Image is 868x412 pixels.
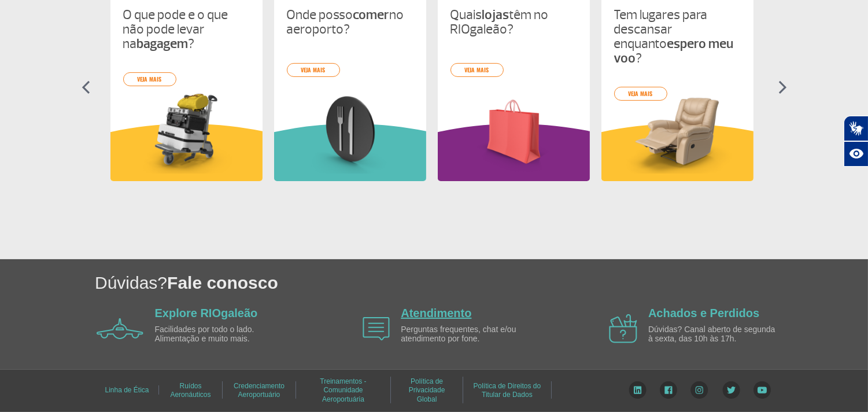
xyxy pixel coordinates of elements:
[648,307,759,319] a: Achados e Perdidos
[614,91,741,174] img: card%20informa%C3%A7%C3%B5es%204.png
[137,35,189,52] strong: bagagem
[482,6,509,23] strong: lojas
[353,6,390,23] strong: comer
[363,317,390,341] img: airplane icon
[601,124,754,181] img: amareloInformacoesUteis.svg
[614,87,667,101] a: veja mais
[155,307,258,319] a: Explore RIOgaleão
[844,116,868,167] div: Plugin de acessibilidade da Hand Talk.
[660,381,677,399] img: Facebook
[409,373,445,407] a: Política de Privacidade Global
[105,382,149,398] a: Linha de Ética
[722,381,740,399] img: Twitter
[287,63,340,77] a: veja mais
[95,271,868,295] h1: Dúvidas?
[234,378,285,403] a: Credenciamento Aeroportuário
[123,8,250,51] p: O que pode e o que não pode levar na ?
[97,318,143,339] img: airplane icon
[170,378,210,403] a: Ruídos Aeronáuticos
[155,325,288,343] p: Facilidades por todo o lado. Alimentação e muito mais.
[614,8,741,65] p: Tem lugares para descansar enquanto ?
[82,80,90,94] img: seta-esquerda
[474,378,541,403] a: Política de Direitos do Titular de Dados
[450,63,504,77] a: veja mais
[438,124,590,181] img: roxoInformacoesUteis.svg
[450,91,577,174] img: card%20informa%C3%A7%C3%B5es%206.png
[123,91,250,174] img: card%20informa%C3%A7%C3%B5es%201.png
[648,325,781,343] p: Dúvidas? Canal aberto de segunda à sexta, das 10h às 17h.
[274,124,426,181] img: verdeInformacoesUteis.svg
[614,35,734,67] strong: espero meu voo
[110,124,263,181] img: amareloInformacoesUteis.svg
[287,91,413,174] img: card%20informa%C3%A7%C3%B5es%208.png
[167,273,278,292] span: Fale conosco
[320,373,366,407] a: Treinamentos - Comunidade Aeroportuária
[844,116,868,141] button: Abrir tradutor de língua de sinais.
[778,80,787,94] img: seta-direita
[690,381,708,399] img: Instagram
[287,8,413,36] p: Onde posso no aeroporto?
[401,325,534,343] p: Perguntas frequentes, chat e/ou atendimento por fone.
[629,381,647,399] img: LinkedIn
[401,307,471,319] a: Atendimento
[844,141,868,167] button: Abrir recursos assistivos.
[754,381,771,399] img: YouTube
[450,8,577,36] p: Quais têm no RIOgaleão?
[123,72,176,86] a: veja mais
[609,314,637,343] img: airplane icon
